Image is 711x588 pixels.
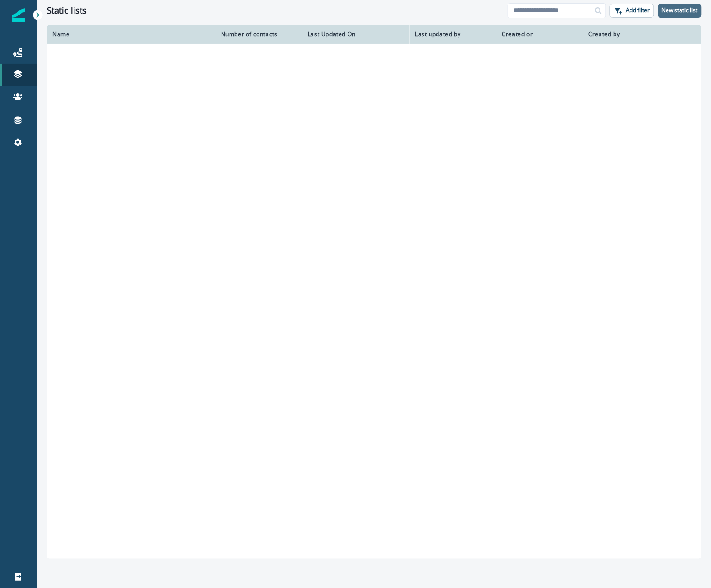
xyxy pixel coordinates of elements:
div: Created by [589,30,685,38]
h1: Static lists [47,6,87,16]
img: Inflection [12,8,25,22]
div: Last updated by [415,30,491,38]
p: New static list [662,7,698,14]
button: Add filter [610,4,654,18]
button: New static list [658,4,702,18]
div: Last Updated On [308,30,404,38]
div: Created on [502,30,578,38]
div: Number of contacts [221,30,296,38]
div: Name [52,30,210,38]
p: Add filter [626,7,650,14]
